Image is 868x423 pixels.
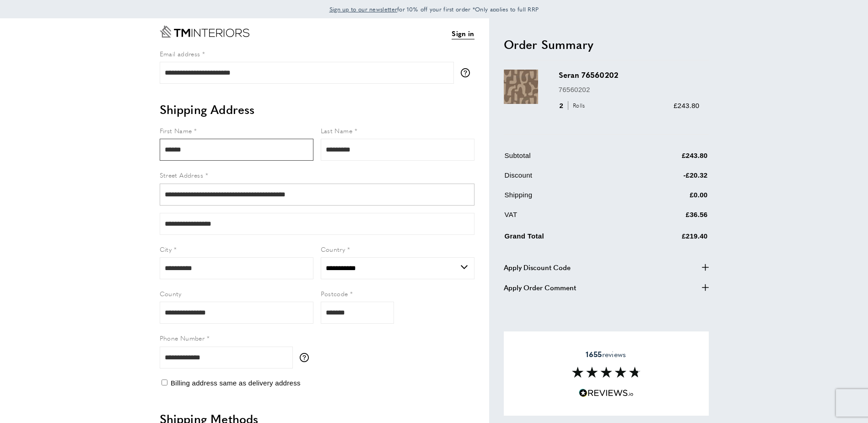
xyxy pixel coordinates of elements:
td: £36.56 [628,209,708,227]
td: £0.00 [628,190,708,207]
div: 2 [559,100,588,111]
a: Sign up to our newsletter [329,5,398,14]
strong: 1655 [586,349,602,359]
td: Shipping [505,190,627,207]
td: £243.80 [628,150,708,168]
img: Seran 76560202 [504,70,538,104]
p: 76560202 [559,84,700,95]
span: Phone Number [160,333,205,342]
td: Discount [505,170,627,188]
span: Sign up to our newsletter [329,5,398,13]
td: -£20.32 [628,170,708,188]
td: £219.40 [628,229,708,249]
span: Billing address same as delivery address [171,379,301,387]
span: reviews [586,350,626,359]
span: Email address [160,49,200,58]
span: First Name [160,126,192,135]
td: Subtotal [505,150,627,168]
a: Sign in [452,28,474,39]
span: Postcode [321,289,348,298]
span: for 10% off your first order *Only applies to full RRP [329,5,539,13]
a: Go to Home page [160,26,249,38]
td: VAT [505,209,627,227]
span: Last Name [321,126,353,135]
td: Grand Total [505,229,627,249]
input: Billing address same as delivery address [162,380,167,385]
span: Rolls [568,101,588,110]
h2: Shipping Address [160,101,474,118]
h3: Seran 76560202 [559,70,700,80]
span: County [160,289,182,298]
span: City [160,244,172,254]
span: £243.80 [674,102,699,109]
h2: Order Summary [504,36,709,53]
span: Apply Discount Code [504,262,571,273]
button: More information [300,353,313,362]
span: Country [321,244,345,254]
span: Street Address [160,170,204,179]
img: Reviews section [572,367,641,378]
img: Reviews.io 5 stars [579,389,634,397]
button: More information [461,68,474,77]
span: Apply Order Comment [504,282,576,293]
